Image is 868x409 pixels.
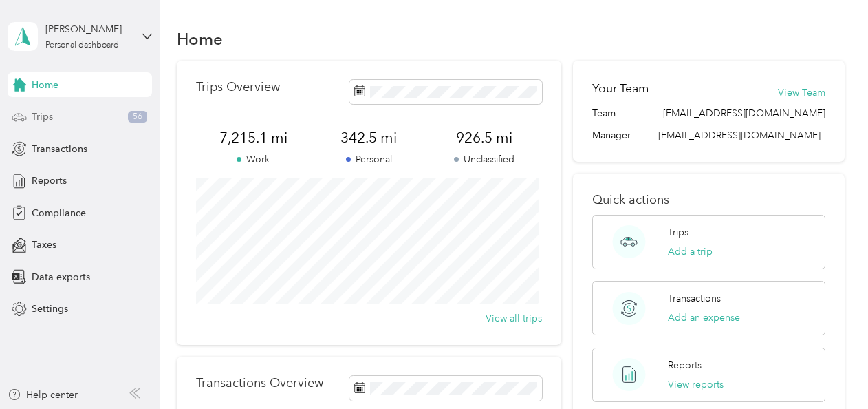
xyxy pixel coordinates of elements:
p: Work [196,152,312,167]
span: Trips [32,109,53,124]
span: [EMAIL_ADDRESS][DOMAIN_NAME] [663,106,825,120]
span: Settings [32,302,68,316]
span: 7,215.1 mi [196,128,312,147]
p: Transactions [668,291,721,306]
button: View all trips [486,311,542,326]
span: Manager [592,128,631,143]
span: 926.5 mi [426,128,542,147]
p: Personal [311,152,426,167]
div: [PERSON_NAME] [45,22,131,36]
button: View Team [778,85,825,100]
span: Compliance [32,206,86,220]
h2: Your Team [592,80,649,97]
span: Data exports [32,270,90,284]
iframe: Everlance-gr Chat Button Frame [791,332,868,409]
span: Team [592,106,616,120]
button: View reports [668,377,724,392]
span: Reports [32,174,67,188]
h1: Home [177,32,223,46]
span: 56 [128,111,147,123]
p: Unclassified [426,152,542,167]
p: Trips Overview [196,80,280,94]
span: 342.5 mi [311,128,426,147]
p: Quick actions [592,193,825,207]
div: Personal dashboard [45,41,119,50]
span: Home [32,78,58,92]
button: Help center [8,388,78,402]
button: Add an expense [668,311,740,325]
button: Add a trip [668,244,713,259]
span: Taxes [32,238,56,252]
p: Transactions Overview [196,376,323,390]
span: [EMAIL_ADDRESS][DOMAIN_NAME] [658,129,821,141]
p: Reports [668,358,702,373]
span: Transactions [32,142,87,156]
p: Trips [668,225,688,240]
